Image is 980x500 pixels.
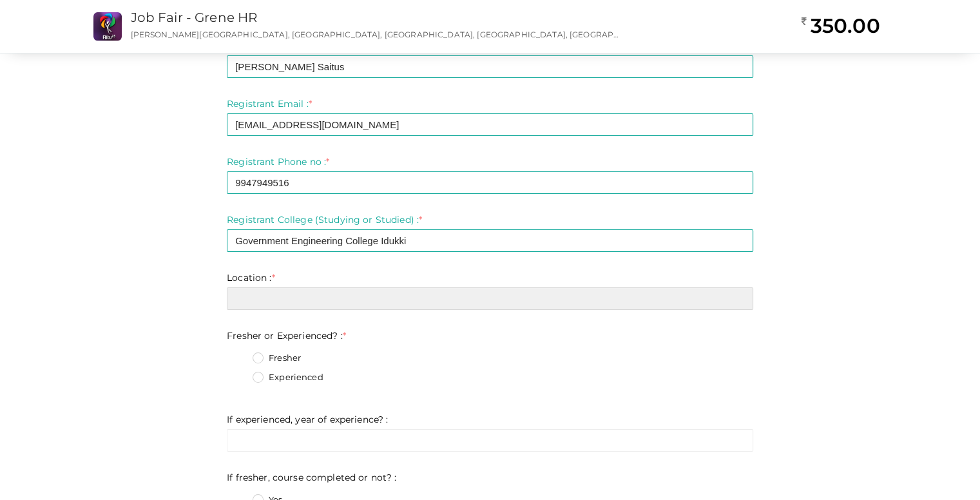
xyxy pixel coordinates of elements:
[227,97,312,110] label: Registrant Email :
[93,12,122,41] img: CS2O7UHK_small.png
[131,29,621,40] p: [PERSON_NAME][GEOGRAPHIC_DATA], [GEOGRAPHIC_DATA], [GEOGRAPHIC_DATA], [GEOGRAPHIC_DATA], [GEOGRAP...
[227,113,753,136] input: Enter registrant email here.
[227,271,275,284] label: Location :
[801,13,879,39] h2: 350.00
[227,213,422,226] label: Registrant College (Studying or Studied) :
[227,155,329,168] label: Registrant Phone no :
[131,10,258,25] a: Job Fair - Grene HR
[253,352,301,365] label: Fresher
[227,413,388,426] label: If experienced, year of experience? :
[227,329,346,342] label: Fresher or Experienced? :
[227,229,753,252] input: Enter Registrant College (Studying or Studied)
[253,371,323,384] label: Experienced
[227,55,753,78] input: Enter registrant name here.
[227,471,396,484] label: If fresher, course completed or not? :
[227,171,753,194] input: Enter registrant phone no here.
